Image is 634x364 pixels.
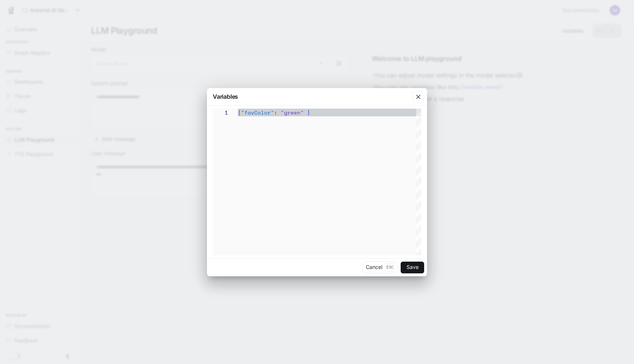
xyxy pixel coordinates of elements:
span: : [274,109,277,116]
div: 1 [213,109,228,116]
p: Esc [385,263,394,271]
span: "favColor" [241,109,274,116]
p: Variables [213,92,238,101]
span: "green" [281,109,304,116]
button: CancelEsc [362,262,398,273]
button: Save [401,262,424,273]
span: } [307,109,310,116]
span: { [238,109,241,116]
